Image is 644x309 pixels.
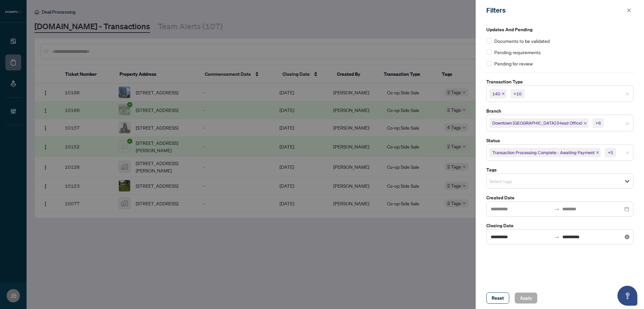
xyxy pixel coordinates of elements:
span: Reset [492,293,504,303]
div: Filters [486,5,625,15]
span: close [625,92,629,96]
span: close [502,92,505,95]
span: close [625,151,629,155]
span: Downtown Toronto (Head Office) [489,118,589,128]
div: +5 [608,149,613,156]
span: swap-right [554,234,560,240]
div: +6 [596,120,601,126]
label: Status [486,137,633,144]
label: Transaction Type [486,78,633,85]
span: 140 [492,90,500,97]
button: Apply [515,292,537,304]
label: Updates and Pending [486,26,633,33]
span: close-circle [625,235,629,239]
span: close [625,122,629,126]
span: Transaction Processing Complete - Awaiting Payment [492,149,595,156]
label: Branch [486,107,633,115]
span: to [554,206,560,212]
span: Transaction Processing Complete - Awaiting Payment [489,148,601,157]
label: Tags [486,166,633,173]
label: Closing Date [486,222,633,229]
button: Open asap [617,286,637,306]
div: +10 [514,90,522,97]
span: swap-right [554,206,560,212]
span: close [584,122,587,125]
button: Reset [486,292,509,304]
span: to [554,234,560,240]
span: close [596,151,599,154]
span: 140 [489,89,507,98]
label: Created Date [486,194,633,201]
span: Documents to be validated [494,37,550,45]
span: close [627,8,631,13]
span: Pending requirements [494,49,541,56]
span: Pending for review [494,60,533,67]
span: Downtown [GEOGRAPHIC_DATA] (Head Office) [492,120,582,126]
